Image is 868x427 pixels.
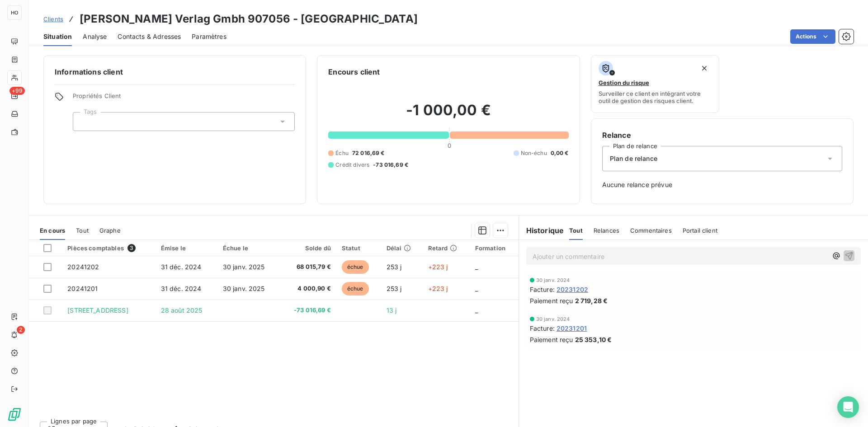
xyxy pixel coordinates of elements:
span: 20231202 [557,285,588,294]
a: Clients [43,14,63,23]
span: 13 j [387,306,397,314]
span: _ [475,285,478,292]
span: 20241202 [67,263,99,271]
span: -73 016,69 € [373,161,408,169]
div: Pièces comptables [67,244,150,252]
h6: Informations client [55,66,295,77]
div: Échue le [223,244,274,252]
span: 72 016,69 € [352,149,385,157]
span: 253 j [387,285,402,292]
span: Facture : [530,285,555,294]
span: +99 [9,87,25,95]
span: échue [342,282,369,296]
span: 30 janv. 2025 [223,263,265,271]
span: 20241201 [67,285,98,292]
button: Actions [790,29,835,44]
h6: Historique [519,225,564,236]
button: Gestion du risqueSurveiller ce client en intégrant votre outil de gestion des risques client. [591,55,720,113]
span: Tout [569,227,583,234]
h6: Relance [602,130,842,141]
span: 25 353,10 € [575,335,612,344]
span: Relances [594,227,619,234]
span: Facture : [530,324,555,333]
span: 20231201 [557,324,587,333]
span: _ [475,263,478,271]
span: Échu [335,149,349,157]
span: _ [475,306,478,314]
span: Tout [76,227,89,234]
span: 31 déc. 2024 [161,263,202,271]
span: +223 j [428,263,448,271]
div: HO [7,5,22,20]
span: Paiement reçu [530,296,573,305]
span: Paiement reçu [530,335,573,344]
div: Retard [428,244,464,252]
span: 0,00 € [551,149,569,157]
h2: -1 000,00 € [328,101,568,128]
span: 253 j [387,263,402,271]
div: Solde dû [285,244,331,252]
span: 4 000,90 € [285,284,331,293]
span: 30 janv. 2024 [536,277,570,283]
span: Gestion du risque [599,79,649,86]
span: +223 j [428,285,448,292]
span: Situation [43,32,72,41]
span: 28 août 2025 [161,306,203,314]
div: Open Intercom Messenger [837,396,859,418]
span: Aucune relance prévue [602,180,842,189]
div: Statut [342,244,376,252]
span: Commentaires [630,227,672,234]
img: Logo LeanPay [7,407,22,422]
span: 31 déc. 2024 [161,285,202,292]
input: Ajouter une valeur [80,117,88,126]
span: [STREET_ADDRESS] [67,306,128,314]
span: 0 [448,142,451,149]
span: 2 [17,326,25,334]
span: Propriétés Client [73,92,295,105]
h3: [PERSON_NAME] Verlag Gmbh 907056 - [GEOGRAPHIC_DATA] [80,11,418,27]
span: Non-échu [521,149,547,157]
span: Graphe [99,227,121,234]
span: Portail client [683,227,717,234]
span: 30 janv. 2024 [536,316,570,322]
span: Crédit divers [335,161,369,169]
h6: Encours client [328,66,380,77]
span: En cours [40,227,65,234]
span: 2 719,28 € [575,296,608,305]
span: Paramètres [192,32,226,41]
span: -73 016,69 € [285,306,331,315]
div: Formation [475,244,513,252]
span: Plan de relance [610,154,657,163]
span: 30 janv. 2025 [223,285,265,292]
span: Analyse [83,32,107,41]
span: 3 [127,244,136,252]
div: Délai [387,244,417,252]
span: échue [342,260,369,274]
span: 68 015,79 € [285,263,331,272]
span: Clients [43,15,63,23]
span: Surveiller ce client en intégrant votre outil de gestion des risques client. [599,90,712,104]
div: Émise le [161,244,212,252]
span: Contacts & Adresses [118,32,181,41]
